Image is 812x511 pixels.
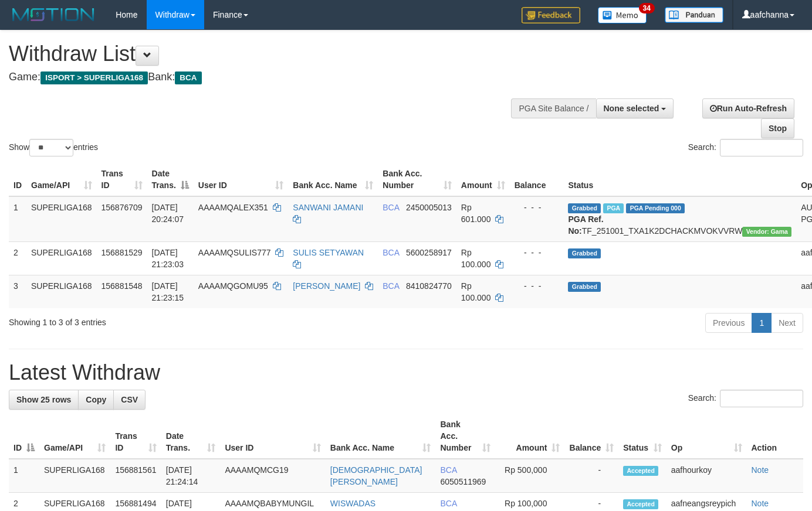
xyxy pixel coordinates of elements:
[720,139,803,156] input: Search:
[39,459,110,493] td: SUPERLIGA168
[752,313,772,333] a: 1
[665,7,723,23] img: panduan.png
[440,477,486,486] span: Copy 6050511969 to clipboard
[456,163,510,196] th: Amount: activate to sort column ascending
[626,203,685,213] span: PGA Pending
[29,139,73,156] select: Showentries
[568,214,603,236] b: PGA Ref. No:
[623,499,658,509] span: Accepted
[461,203,491,224] span: Rp 601.000
[86,395,106,404] span: Copy
[752,465,769,475] a: Note
[9,6,98,23] img: MOTION_logo.png
[495,414,564,459] th: Amount: activate to sort column ascending
[9,361,803,384] h1: Latest Withdraw
[568,282,601,292] span: Grabbed
[406,281,452,291] span: Copy 8410824770 to clipboard
[702,98,794,118] a: Run Auto-Refresh
[623,466,658,476] span: Accepted
[688,139,803,156] label: Search:
[26,196,97,242] td: SUPERLIGA168
[16,395,71,404] span: Show 25 rows
[564,459,618,493] td: -
[383,281,399,291] span: BCA
[330,499,375,508] a: WISWADAS
[9,71,530,83] h4: Game: Bank:
[461,248,491,269] span: Rp 100.000
[747,414,804,459] th: Action
[26,241,97,275] td: SUPERLIGA168
[9,459,39,493] td: 1
[9,163,26,196] th: ID
[9,42,530,66] h1: Withdraw List
[39,414,110,459] th: Game/API: activate to sort column ascending
[26,163,97,196] th: Game/API: activate to sort column ascending
[406,248,452,257] span: Copy 5600258917 to clipboard
[9,275,26,308] td: 3
[568,203,601,213] span: Grabbed
[152,248,184,269] span: [DATE] 21:23:03
[293,248,364,257] a: SULIS SETYAWAN
[293,203,363,212] a: SANWANI JAMANI
[515,202,559,213] div: - - -
[742,227,791,237] span: Vendor URL: https://trx31.1velocity.biz
[618,414,666,459] th: Status: activate to sort column ascending
[511,98,596,118] div: PGA Site Balance /
[440,499,456,508] span: BCA
[639,3,655,13] span: 34
[194,163,289,196] th: User ID: activate to sort column ascending
[752,499,769,508] a: Note
[383,203,399,212] span: BCA
[101,203,143,212] span: 156876709
[9,312,330,328] div: Showing 1 to 3 of 3 entries
[9,139,98,156] label: Show entries
[666,459,747,493] td: aafhourkoy
[761,118,794,138] a: Stop
[110,414,161,459] th: Trans ID: activate to sort column ascending
[152,281,184,302] span: [DATE] 21:23:15
[175,71,201,84] span: BCA
[326,414,436,459] th: Bank Acc. Name: activate to sort column ascending
[97,163,147,196] th: Trans ID: activate to sort column ascending
[515,247,559,258] div: - - -
[435,414,495,459] th: Bank Acc. Number: activate to sort column ascending
[198,281,268,291] span: AAAAMQGOMU95
[568,248,601,258] span: Grabbed
[101,281,143,291] span: 156881548
[510,163,564,196] th: Balance
[440,465,456,475] span: BCA
[563,196,796,242] td: TF_251001_TXA1K2DCHACKMVOKVVRW
[147,163,194,196] th: Date Trans.: activate to sort column descending
[330,465,422,486] a: [DEMOGRAPHIC_DATA][PERSON_NAME]
[198,203,268,212] span: AAAAMQALEX351
[161,414,221,459] th: Date Trans.: activate to sort column ascending
[9,241,26,275] td: 2
[378,163,456,196] th: Bank Acc. Number: activate to sort column ascending
[110,459,161,493] td: 156881561
[515,280,559,292] div: - - -
[293,281,360,291] a: [PERSON_NAME]
[9,196,26,242] td: 1
[688,390,803,407] label: Search:
[9,390,79,410] a: Show 25 rows
[705,313,752,333] a: Previous
[152,203,184,224] span: [DATE] 20:24:07
[113,390,146,410] a: CSV
[220,414,325,459] th: User ID: activate to sort column ascending
[495,459,564,493] td: Rp 500,000
[220,459,325,493] td: AAAAMQMCG19
[288,163,378,196] th: Bank Acc. Name: activate to sort column ascending
[720,390,803,407] input: Search:
[383,248,399,257] span: BCA
[461,281,491,302] span: Rp 100.000
[198,248,271,257] span: AAAAMQSULIS777
[26,275,97,308] td: SUPERLIGA168
[604,104,659,113] span: None selected
[603,203,624,213] span: Marked by aafsoycanthlai
[563,163,796,196] th: Status
[101,248,143,257] span: 156881529
[40,71,148,84] span: ISPORT > SUPERLIGA168
[78,390,114,410] a: Copy
[522,7,580,23] img: Feedback.jpg
[121,395,138,404] span: CSV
